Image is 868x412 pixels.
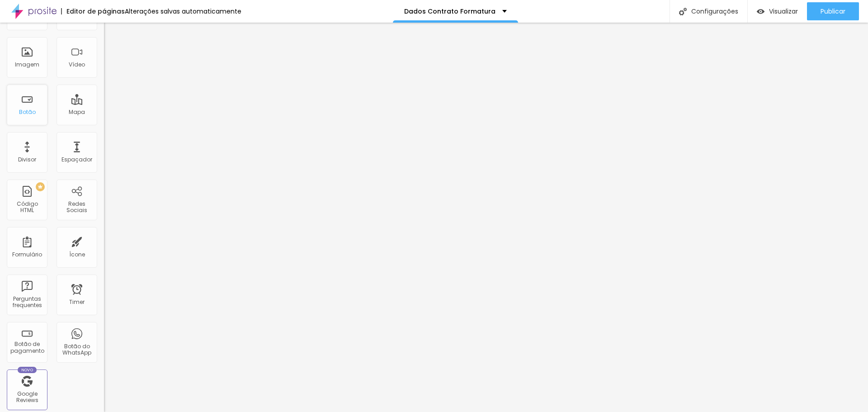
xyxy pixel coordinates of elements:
img: view-1.svg [757,8,764,15]
div: Novo [18,367,37,373]
iframe: Editor [104,23,868,412]
img: Icone [679,8,687,15]
div: Timer [69,299,85,305]
div: Vídeo [69,62,85,68]
div: Espaçador [61,156,92,163]
button: Publicar [807,2,859,20]
div: Código HTML [9,201,45,214]
div: Ícone [69,251,85,258]
div: Alterações salvas automaticamente [125,8,241,14]
div: Redes Sociais [59,201,94,214]
div: Botão [19,109,36,115]
button: Visualizar [748,2,807,20]
div: Editor de páginas [61,8,125,14]
div: Google Reviews [9,391,45,404]
div: Perguntas frequentes [9,296,45,309]
p: Dados Contrato Formatura [404,8,495,14]
div: Divisor [18,156,36,163]
div: Imagem [15,62,39,68]
span: Publicar [821,8,845,15]
div: Botão do WhatsApp [59,343,94,356]
div: Botão de pagamento [9,341,45,354]
span: Visualizar [769,8,798,15]
div: Mapa [69,109,85,115]
div: Formulário [12,251,42,258]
